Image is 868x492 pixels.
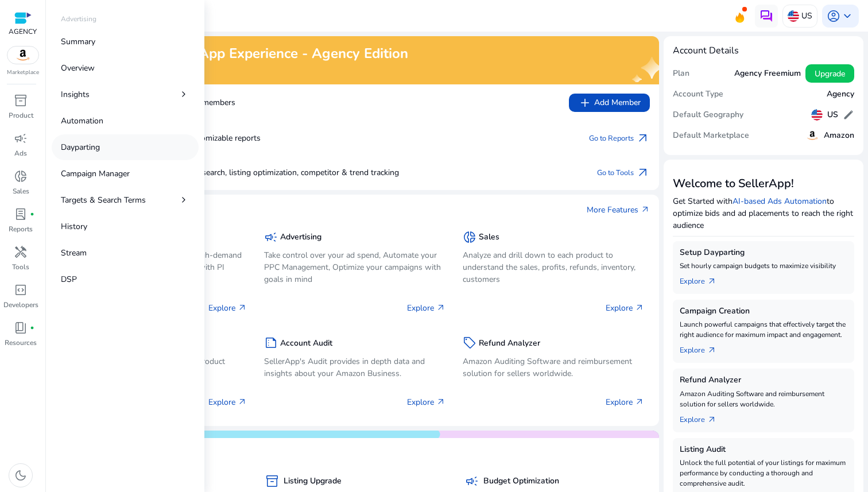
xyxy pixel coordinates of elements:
h5: Account Audit [280,339,332,348]
p: Summary [61,36,95,48]
span: arrow_outward [436,303,445,312]
h5: Amazon [824,131,854,141]
a: Go to Reportsarrow_outward [589,130,650,146]
p: Amazon Auditing Software and reimbursement solution for sellers worldwide. [680,389,847,409]
p: DSP [61,273,77,285]
h4: Thank you for logging back! [64,64,408,75]
span: code_blocks [14,283,28,297]
span: fiber_manual_record [30,212,34,216]
p: Launch powerful campaigns that effectively target the right audience for maximum impact and engag... [680,319,847,340]
span: chevron_right [178,194,189,206]
h5: Plan [673,69,689,79]
p: Explore [208,302,247,314]
p: Unlock the full potential of your listings for maximum performance by conducting a thorough and c... [680,458,847,489]
p: Explore [606,396,644,408]
span: chevron_right [178,88,189,100]
span: Upgrade [815,68,845,80]
span: arrow_outward [707,346,716,355]
span: campaign [465,474,479,488]
span: inventory_2 [14,94,28,107]
p: Ads [14,148,27,158]
a: Explorearrow_outward [680,271,726,287]
span: donut_small [14,169,28,183]
h5: Advertising [280,233,321,242]
a: AI-based Ads Automation [733,196,827,207]
span: add [578,96,592,110]
span: sell [463,336,476,350]
span: campaign [14,131,28,145]
span: edit [843,109,854,121]
span: inventory_2 [265,474,279,488]
h5: Account Type [673,90,723,99]
h3: Welcome to SellerApp! [673,177,854,191]
h5: Agency Freemium [734,69,801,79]
img: us.svg [788,10,799,22]
p: Developers [3,300,38,310]
p: Tools [12,262,29,272]
button: Upgrade [805,64,854,83]
span: summarize [264,336,278,350]
h5: Sales [479,233,499,242]
p: Reports [9,224,33,234]
span: arrow_outward [436,397,445,406]
a: More Featuresarrow_outward [587,204,650,216]
h5: Agency [827,90,854,99]
span: keyboard_arrow_down [840,9,854,23]
h5: Default Marketplace [673,131,749,141]
h2: Maximize your SellerApp Experience - Agency Edition [64,45,408,62]
span: arrow_outward [635,303,644,312]
span: arrow_outward [238,397,247,406]
p: Resources [5,338,37,348]
span: fiber_manual_record [30,326,34,330]
p: Keyword research, listing optimization, competitor & trend tracking [80,166,399,179]
p: Advertising [61,14,96,24]
span: arrow_outward [636,131,650,145]
p: Explore [208,396,247,408]
p: Analyze and drill down to each product to understand the sales, profits, refunds, inventory, cust... [463,249,644,285]
p: SellerApp's Audit provides in depth data and insights about your Amazon Business. [264,355,445,379]
h5: US [827,110,838,120]
p: Explore [407,396,445,408]
p: Targets & Search Terms [61,194,146,206]
h5: Refund Analyzer [680,375,847,385]
p: Insights [61,88,90,100]
p: Sales [13,186,29,196]
p: Product [9,110,33,121]
p: Get Started with to optimize bids and ad placements to reach the right audience [673,195,854,231]
p: Amazon Auditing Software and reimbursement solution for sellers worldwide. [463,355,644,379]
img: us.svg [811,109,823,121]
p: Stream [61,247,87,259]
p: Explore [407,302,445,314]
p: Overview [61,62,95,74]
h5: Refund Analyzer [479,339,540,348]
span: donut_small [463,230,476,244]
p: Automation [61,115,103,127]
span: account_circle [827,9,840,23]
span: arrow_outward [238,303,247,312]
p: Marketplace [7,68,39,77]
span: campaign [264,230,278,244]
p: Explore [606,302,644,314]
span: lab_profile [14,207,28,221]
span: arrow_outward [707,277,716,286]
img: amazon.svg [7,47,38,64]
span: book_4 [14,321,28,335]
p: Set hourly campaign budgets to maximize visibility [680,261,847,271]
img: amazon.svg [805,129,819,142]
span: arrow_outward [636,166,650,180]
span: handyman [14,245,28,259]
h5: Setup Dayparting [680,248,847,258]
h5: Campaign Creation [680,307,847,316]
p: AGENCY [9,26,37,37]
h5: Default Geography [673,110,743,120]
h5: Listing Audit [680,445,847,455]
span: Add Member [578,96,641,110]
span: arrow_outward [641,205,650,214]
h4: Account Details [673,45,854,56]
p: History [61,220,87,233]
h5: Listing Upgrade [284,476,342,486]
a: Explorearrow_outward [680,340,726,356]
a: Go to Toolsarrow_outward [597,165,650,181]
span: arrow_outward [707,415,716,424]
p: Dayparting [61,141,100,153]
